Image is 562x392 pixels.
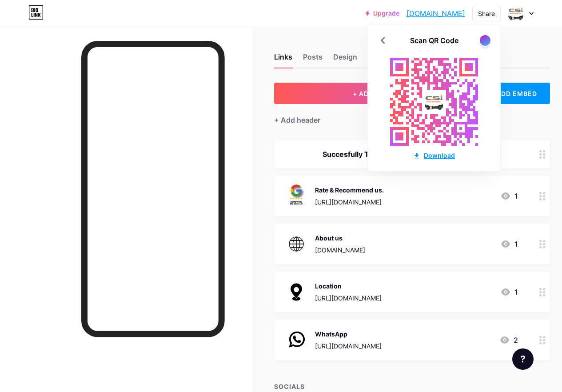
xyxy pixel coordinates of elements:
div: + ADD EMBED [477,83,550,104]
div: Share [478,9,495,18]
div: [URL][DOMAIN_NAME] [315,341,382,351]
img: WhatsApp [285,328,308,352]
div: 1 [500,191,518,201]
div: WhatsApp [315,329,382,339]
div: SOCIALS [274,382,550,391]
div: Scan QR Code [410,35,458,46]
div: [URL][DOMAIN_NAME] [315,197,384,207]
div: Location [315,281,382,291]
div: + Add header [274,115,320,125]
div: [DOMAIN_NAME] [315,245,365,255]
div: Download [413,151,455,160]
div: Design [333,52,357,68]
a: Upgrade [366,10,399,17]
div: Rate & Recommend us. [315,185,384,195]
a: [DOMAIN_NAME] [407,8,465,19]
img: Rate & Recommend us. [285,184,308,208]
div: 1 [500,287,518,297]
img: About us [285,232,308,256]
div: 2 [499,335,518,345]
span: + ADD LINK [353,90,391,97]
div: About us [315,233,365,243]
img: Location [285,280,308,304]
div: Links [274,52,292,68]
div: Succesfully Transmitting Torque Since ‘2010’. [285,149,518,160]
img: cardanshaftsindia [507,5,524,22]
div: Posts [303,52,323,68]
button: + ADD LINK [274,83,470,104]
div: [URL][DOMAIN_NAME] [315,293,382,303]
div: 1 [500,239,518,249]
